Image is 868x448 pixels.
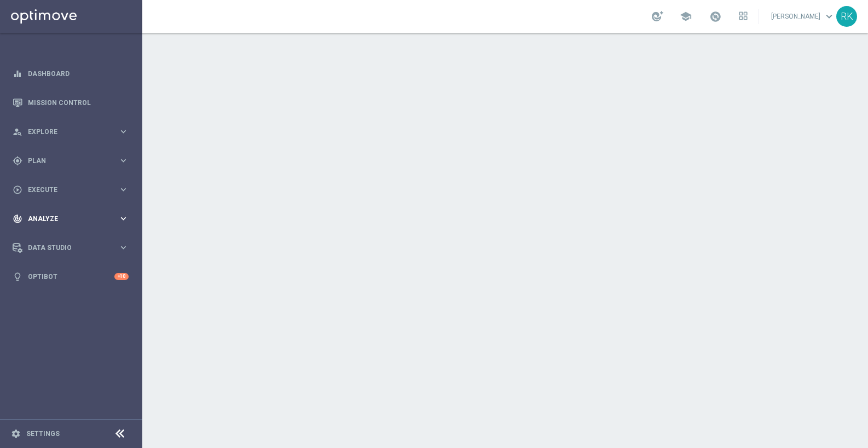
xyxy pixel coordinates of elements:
[13,156,22,166] i: gps_fixed
[114,273,129,280] div: +10
[28,187,118,193] span: Execute
[28,59,129,88] a: Dashboard
[770,8,836,25] a: [PERSON_NAME]keyboard_arrow_down
[680,10,692,22] span: school
[12,272,129,281] button: lightbulb Optibot +10
[118,242,129,253] i: keyboard_arrow_right
[28,88,129,117] a: Mission Control
[13,88,129,117] div: Mission Control
[12,98,129,107] button: Mission Control
[13,185,118,195] div: Execute
[28,158,118,164] span: Plan
[12,69,129,78] button: equalizer Dashboard
[26,430,60,437] a: Settings
[13,214,22,224] i: track_changes
[13,127,118,137] div: Explore
[13,69,22,79] i: equalizer
[836,6,857,27] div: RK
[13,243,118,253] div: Data Studio
[118,126,129,137] i: keyboard_arrow_right
[11,429,21,439] i: settings
[13,214,118,224] div: Analyze
[12,185,129,194] button: play_circle_outline Execute keyboard_arrow_right
[12,243,129,252] button: Data Studio keyboard_arrow_right
[13,185,22,195] i: play_circle_outline
[13,262,129,291] div: Optibot
[118,155,129,166] i: keyboard_arrow_right
[12,156,129,165] button: gps_fixed Plan keyboard_arrow_right
[13,59,129,88] div: Dashboard
[13,127,22,137] i: person_search
[28,262,114,291] a: Optibot
[823,10,835,22] span: keyboard_arrow_down
[118,213,129,224] i: keyboard_arrow_right
[12,127,129,136] button: person_search Explore keyboard_arrow_right
[13,272,22,282] i: lightbulb
[118,184,129,195] i: keyboard_arrow_right
[28,129,118,135] span: Explore
[28,245,118,251] span: Data Studio
[13,156,118,166] div: Plan
[12,214,129,223] button: track_changes Analyze keyboard_arrow_right
[28,216,118,222] span: Analyze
